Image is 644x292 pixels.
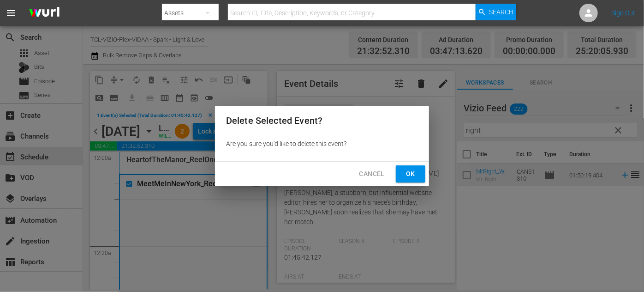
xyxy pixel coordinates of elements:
button: Cancel [352,165,392,182]
span: Cancel [359,168,385,180]
span: Ok [403,168,418,180]
span: Search [489,4,513,20]
div: Are you sure you'd like to delete this event? [215,135,429,152]
span: menu [6,7,17,18]
h2: Delete Selected Event? [226,113,418,128]
button: Ok [396,165,425,182]
img: ans4CAIJ8jUAAAAAAAAAAAAAAAAAAAAAAAAgQb4GAAAAAAAAAAAAAAAAAAAAAAAAJMjXAAAAAAAAAAAAAAAAAAAAAAAAgAT5G... [22,2,66,24]
a: Sign Out [611,9,635,17]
